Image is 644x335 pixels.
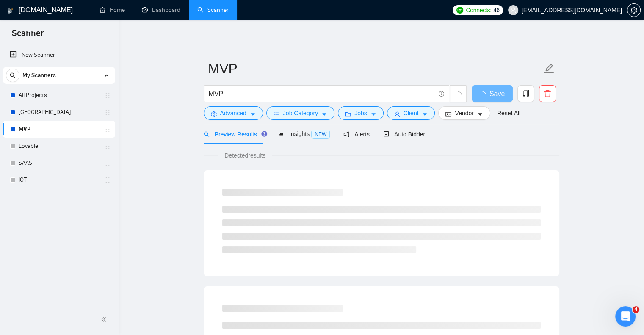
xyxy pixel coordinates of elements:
[489,89,505,99] span: Save
[454,91,462,99] span: loading
[104,143,111,150] span: holder
[493,6,500,15] span: 46
[10,47,108,64] a: New Scanner
[5,27,50,45] span: Scanner
[19,87,99,104] a: All Projects
[311,130,330,139] span: NEW
[455,108,473,118] span: Vendor
[104,92,111,99] span: holder
[6,72,19,78] span: search
[104,160,111,166] span: holder
[218,151,271,160] span: Detected results
[220,108,246,118] span: Advanced
[260,130,268,138] div: Tooltip anchor
[518,90,534,97] span: copy
[321,111,327,117] span: caret-down
[197,6,229,14] a: searchScanner
[104,109,111,116] span: holder
[472,85,513,102] button: Save
[204,131,265,138] span: Preview Results
[19,121,99,138] a: MVP
[370,111,376,117] span: caret-down
[627,3,641,17] button: setting
[497,108,520,118] a: Reset All
[3,67,115,188] li: My Scanners
[477,111,483,117] span: caret-down
[283,108,318,118] span: Job Category
[211,111,217,117] span: setting
[615,306,636,327] iframe: Intercom live chat
[633,306,639,313] span: 4
[383,131,425,138] span: Auto Bidder
[204,106,263,120] button: settingAdvancedcaret-down
[394,111,400,117] span: user
[345,111,351,117] span: folder
[274,111,279,117] span: bars
[343,131,349,137] span: notification
[6,69,19,82] button: search
[422,111,428,117] span: caret-down
[209,89,435,99] input: Search Freelance Jobs...
[19,155,99,172] a: SAAS
[338,106,384,120] button: folderJobscaret-down
[627,7,641,14] a: setting
[208,58,542,79] input: Scanner name...
[456,7,463,14] img: upwork-logo.png
[19,138,99,155] a: Lovable
[278,131,284,137] span: area-chart
[404,108,419,118] span: Client
[445,111,451,117] span: idcard
[3,47,115,64] li: New Scanner
[517,85,534,102] button: copy
[387,106,435,120] button: userClientcaret-down
[544,63,555,74] span: edit
[466,6,491,15] span: Connects:
[19,172,99,188] a: IOT
[101,315,109,324] span: double-left
[22,67,56,84] span: My Scanners
[539,85,556,102] button: delete
[278,130,330,137] span: Insights
[354,108,367,118] span: Jobs
[439,91,444,97] span: info-circle
[438,106,490,120] button: idcardVendorcaret-down
[383,131,389,137] span: robot
[7,4,13,17] img: logo
[104,126,111,133] span: holder
[343,131,370,138] span: Alerts
[19,104,99,121] a: [GEOGRAPHIC_DATA]
[539,90,556,97] span: delete
[204,131,210,137] span: search
[142,6,180,14] a: dashboardDashboard
[250,111,256,117] span: caret-down
[627,7,640,14] span: setting
[510,7,516,13] span: user
[104,177,111,183] span: holder
[479,91,489,98] span: loading
[266,106,334,120] button: barsJob Categorycaret-down
[100,6,125,14] a: homeHome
